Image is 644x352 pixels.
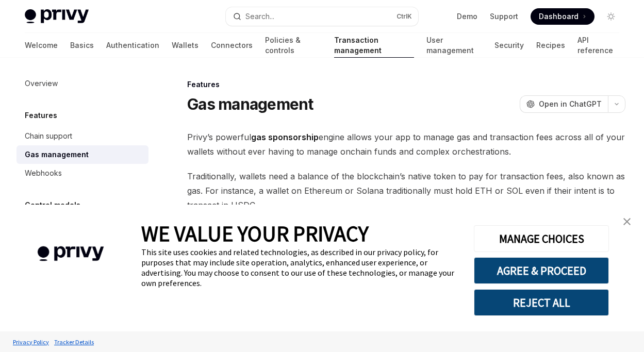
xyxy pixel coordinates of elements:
a: Chain support [16,127,148,145]
a: Wallets [172,33,199,58]
a: Tracker Details [52,333,96,351]
span: Privy’s powerful engine allows your app to manage gas and transaction fees across all of your wal... [187,130,625,159]
div: Search... [245,10,274,23]
button: Search...CtrlK [226,7,419,26]
div: Gas management [25,148,89,161]
span: Ctrl K [397,12,412,21]
a: Dashboard [531,8,595,25]
img: close banner [623,218,631,225]
a: close banner [617,211,637,232]
img: company logo [15,231,126,276]
div: Chain support [25,130,72,142]
span: WE VALUE YOUR PRIVACY [141,220,369,247]
a: User management [426,33,483,58]
a: Gas management [16,145,148,164]
a: Basics [70,33,94,58]
a: Security [494,33,524,58]
div: Webhooks [25,167,62,179]
a: API reference [577,33,619,58]
button: AGREE & PROCEED [474,257,609,284]
a: Overview [16,74,148,93]
span: Traditionally, wallets need a balance of the blockchain’s native token to pay for transaction fee... [187,169,625,212]
a: Recipes [536,33,565,58]
button: MANAGE CHOICES [474,225,609,252]
span: Open in ChatGPT [539,99,602,109]
button: Open in ChatGPT [520,95,608,113]
a: Privacy Policy [10,333,52,351]
h1: Gas management [187,95,313,113]
a: Support [490,11,518,22]
button: REJECT ALL [474,289,609,316]
div: Features [187,79,625,90]
h5: Control models [25,199,80,211]
a: Policies & controls [265,33,322,58]
strong: gas sponsorship [251,132,319,142]
span: Dashboard [539,11,579,22]
a: Authentication [106,33,159,58]
a: Welcome [25,33,58,58]
a: Transaction management [334,33,414,58]
div: This site uses cookies and related technologies, as described in our privacy policy, for purposes... [141,247,458,288]
div: Overview [25,77,58,90]
a: Webhooks [16,164,148,182]
button: Toggle dark mode [603,8,619,25]
img: light logo [25,9,89,24]
a: Connectors [211,33,253,58]
h5: Features [25,109,57,122]
a: Demo [457,11,477,22]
